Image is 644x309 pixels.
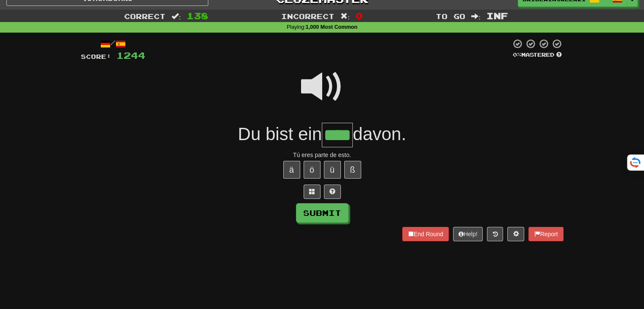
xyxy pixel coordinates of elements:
button: Submit [296,203,348,223]
button: ä [283,161,300,179]
span: : [340,13,350,20]
span: : [171,13,181,20]
span: 0 [356,11,363,21]
button: Round history (alt+y) [487,227,503,241]
button: Single letter hint - you only get 1 per sentence and score half the points! alt+h [324,185,341,199]
button: End Round [402,227,449,241]
span: Incorrect [281,12,334,20]
span: Score: [81,53,111,60]
div: Mastered [511,51,564,59]
span: Du bist ein [238,124,322,144]
button: ü [324,161,341,179]
div: Tú eres parte de esto. [81,151,564,159]
button: Switch sentence to multiple choice alt+p [304,185,321,199]
span: To go [436,12,465,20]
button: ß [344,161,361,179]
span: Inf [486,11,508,21]
span: 1244 [116,50,145,61]
button: Help! [453,227,483,241]
span: 0 % [513,51,521,58]
button: ö [304,161,321,179]
span: Correct [124,12,166,20]
span: davon. [353,124,406,144]
span: : [471,13,481,20]
strong: 1,000 Most Common [306,24,357,30]
button: Report [528,227,563,241]
span: 138 [187,11,208,21]
div: / [81,39,145,49]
